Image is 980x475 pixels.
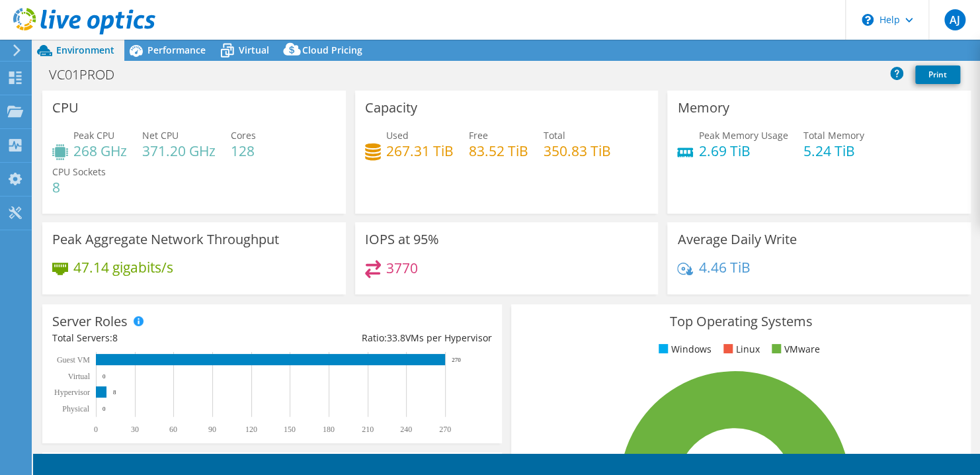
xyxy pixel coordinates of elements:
h4: 350.83 TiB [544,144,611,158]
h3: Peak Aggregate Network Throughput [52,232,279,247]
text: Guest VM [57,355,90,365]
text: 270 [439,425,451,434]
text: 240 [400,425,412,434]
text: Hypervisor [54,388,90,397]
h3: Top Operating Systems [521,314,961,329]
span: Virtual [239,44,269,56]
h4: 83.52 TiB [469,144,528,158]
text: 90 [208,425,216,434]
span: Total Memory [803,129,864,142]
li: Linux [720,342,760,357]
span: Peak CPU [73,129,114,142]
text: 30 [131,425,139,434]
text: Physical [62,404,89,413]
text: 210 [362,425,374,434]
span: Environment [56,44,114,56]
text: 270 [452,357,461,363]
h4: 128 [231,144,256,158]
span: Cloud Pricing [302,44,362,56]
text: 150 [284,425,296,434]
h4: 47.14 gigabits/s [73,260,173,275]
svg: \n [862,14,874,26]
text: 8 [113,389,116,396]
h4: 4.46 TiB [698,260,750,275]
h4: 268 GHz [73,144,127,158]
span: Cores [231,129,256,142]
h3: CPU [52,101,79,115]
h4: 267.31 TiB [386,144,454,158]
span: Used [386,129,409,142]
span: CPU Sockets [52,165,106,178]
h3: Memory [677,101,729,115]
h3: Capacity [365,101,417,115]
h4: 5.24 TiB [803,144,864,158]
text: Virtual [68,372,91,381]
h3: Average Daily Write [677,232,796,247]
text: 0 [102,373,106,380]
span: Peak Memory Usage [698,129,788,142]
span: 33.8 [387,331,405,344]
text: 0 [94,425,98,434]
h3: IOPS at 95% [365,232,439,247]
h4: 3770 [386,261,418,275]
span: Total [544,129,565,142]
span: Free [469,129,488,142]
span: Performance [147,44,206,56]
li: Windows [655,342,712,357]
text: 180 [323,425,335,434]
text: 120 [245,425,257,434]
li: VMware [768,342,820,357]
a: Print [915,65,960,84]
div: Ratio: VMs per Hypervisor [272,331,491,345]
h4: 2.69 TiB [698,144,788,158]
div: Total Servers: [52,331,272,345]
span: AJ [944,9,965,30]
h4: 8 [52,180,106,194]
span: Net CPU [142,129,179,142]
h3: Server Roles [52,314,128,329]
h1: VC01PROD [43,67,135,82]
text: 60 [169,425,177,434]
span: 8 [112,331,118,344]
text: 0 [102,406,106,412]
h4: 371.20 GHz [142,144,216,158]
